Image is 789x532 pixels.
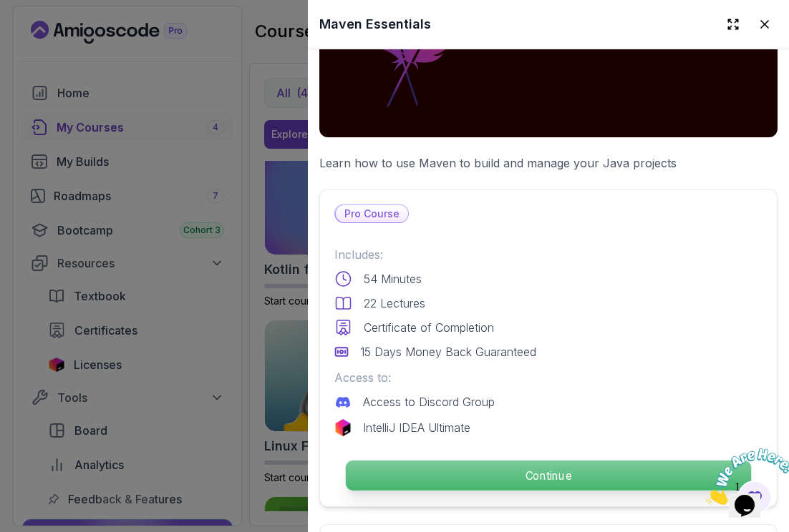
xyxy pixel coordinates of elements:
[6,6,95,62] img: Chat attention grabber
[334,246,763,263] p: Includes:
[334,419,352,436] img: jetbrains logo
[334,369,763,386] p: Access to:
[363,393,495,410] p: Access to Discord Group
[700,443,789,511] iframe: chat widget
[364,319,494,336] p: Certificate of Completion
[364,295,425,312] p: 22 Lectures
[6,6,11,18] span: 1
[364,270,422,287] p: 54 Minutes
[720,11,746,37] button: Expand drawer
[346,460,751,491] p: Continue
[319,14,431,34] h2: Maven Essentials
[363,419,470,436] p: IntelliJ IDEA Ultimate
[360,343,536,360] p: 15 Days Money Back Guaranteed
[336,205,408,222] p: Pro Course
[345,460,752,491] button: Continue
[319,154,778,172] p: Learn how to use Maven to build and manage your Java projects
